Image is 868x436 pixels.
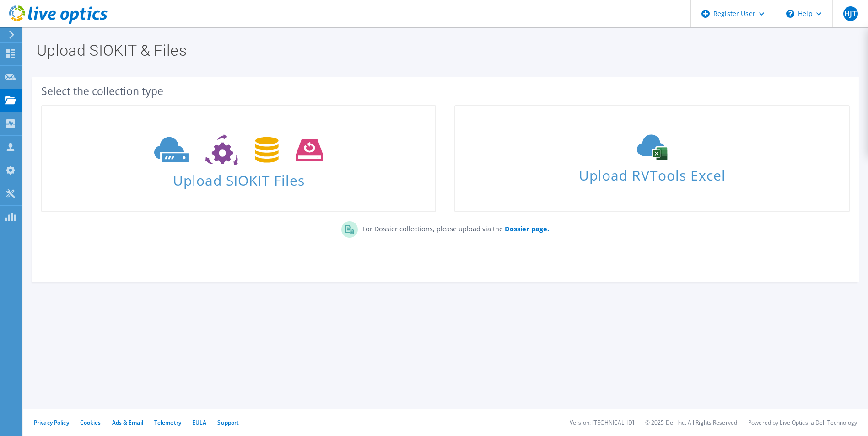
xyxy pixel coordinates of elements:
span: Upload RVTools Excel [455,163,848,183]
span: Upload SIOKIT Files [42,168,435,187]
a: Privacy Policy [34,419,69,426]
a: Telemetry [154,419,181,426]
a: Dossier page. [503,224,549,233]
svg: \n [786,10,794,18]
li: Powered by Live Optics, a Dell Technology [748,419,857,426]
a: Support [217,419,239,426]
div: Select the collection type [41,86,850,96]
li: © 2025 Dell Inc. All Rights Reserved [645,419,737,426]
a: EULA [192,419,206,426]
p: For Dossier collections, please upload via the [358,221,549,234]
span: HJT [843,6,858,21]
a: Upload SIOKIT Files [41,105,436,212]
a: Cookies [80,419,101,426]
a: Ads & Email [112,419,143,426]
li: Version: [TECHNICAL_ID] [570,419,634,426]
h1: Upload SIOKIT & Files [37,43,850,58]
b: Dossier page. [505,224,549,233]
a: Upload RVTools Excel [454,105,849,212]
